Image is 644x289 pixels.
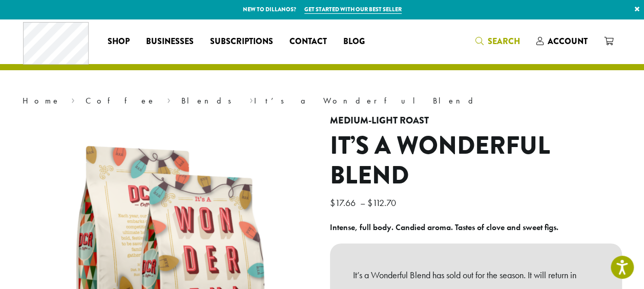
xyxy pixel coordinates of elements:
a: Get started with our best seller [304,5,402,14]
span: › [249,91,253,107]
a: Shop [99,33,138,50]
b: Intense, full body. Candied aroma. Tastes of clove and sweet figs. [330,222,558,233]
a: Coffee [86,95,156,106]
a: Blends [181,95,238,106]
span: $ [367,197,372,209]
span: Search [488,35,520,47]
nav: Breadcrumb [23,95,622,107]
span: Contact [289,35,327,48]
h4: Medium-Light Roast [330,115,622,127]
span: Account [548,35,588,47]
a: Home [23,95,60,106]
span: Subscriptions [210,35,273,48]
span: $ [330,197,335,209]
span: › [71,91,75,107]
bdi: 112.70 [367,197,399,209]
span: Businesses [146,35,194,48]
bdi: 17.66 [330,197,358,209]
span: › [167,91,171,107]
h1: It’s a Wonderful Blend [330,131,622,190]
span: Blog [343,35,365,48]
span: Shop [108,35,130,48]
span: – [360,197,365,209]
a: Search [467,33,528,50]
